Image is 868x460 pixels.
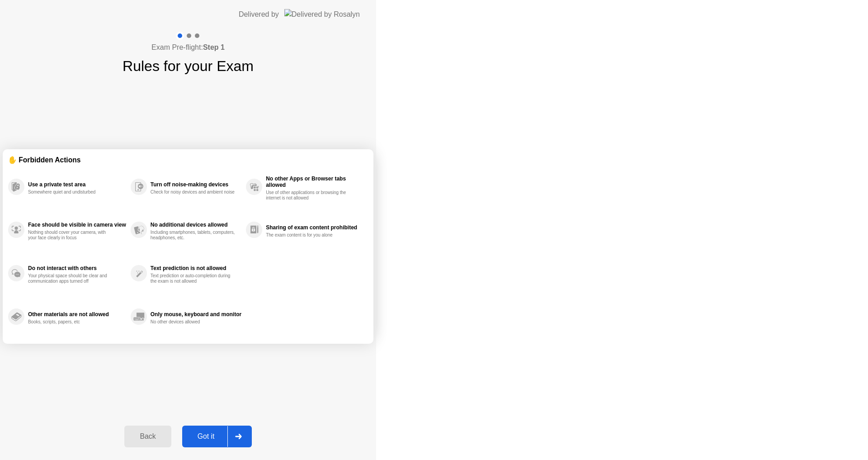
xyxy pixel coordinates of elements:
div: Do not interact with others [28,265,126,271]
div: Including smartphones, tablets, computers, headphones, etc. [151,230,236,241]
div: Use of other applications or browsing the internet is not allowed [266,190,351,201]
div: Turn off noise-making devices [151,181,241,188]
div: No additional devices allowed [151,222,241,228]
div: Nothing should cover your camera, with your face clearly in focus [28,230,113,241]
div: Check for noisy devices and ambient noise [151,190,236,195]
div: Other materials are not allowed [28,311,126,318]
h4: Exam Pre-flight: [151,42,225,53]
div: Your physical space should be clear and communication apps turned off [28,273,113,284]
img: Delivered by Rosalyn [284,9,360,19]
div: Sharing of exam content prohibited [266,224,363,231]
div: Face should be visible in camera view [28,222,126,228]
button: Got it [182,426,252,447]
div: Delivered by [239,9,279,20]
button: Back [124,426,171,447]
div: Only mouse, keyboard and monitor [151,311,241,318]
div: Got it [185,432,227,441]
div: Use a private test area [28,181,126,188]
div: The exam content is for you alone [266,232,351,238]
div: Back [127,432,168,441]
div: Somewhere quiet and undisturbed [28,190,113,195]
div: ✋ Forbidden Actions [8,155,368,165]
h1: Rules for your Exam [123,55,254,77]
div: No other Apps or Browser tabs allowed [266,175,363,188]
div: Books, scripts, papers, etc [28,319,113,325]
div: Text prediction or auto-completion during the exam is not allowed [151,273,236,284]
div: No other devices allowed [151,319,236,325]
div: Text prediction is not allowed [151,265,241,271]
b: Step 1 [203,43,225,51]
